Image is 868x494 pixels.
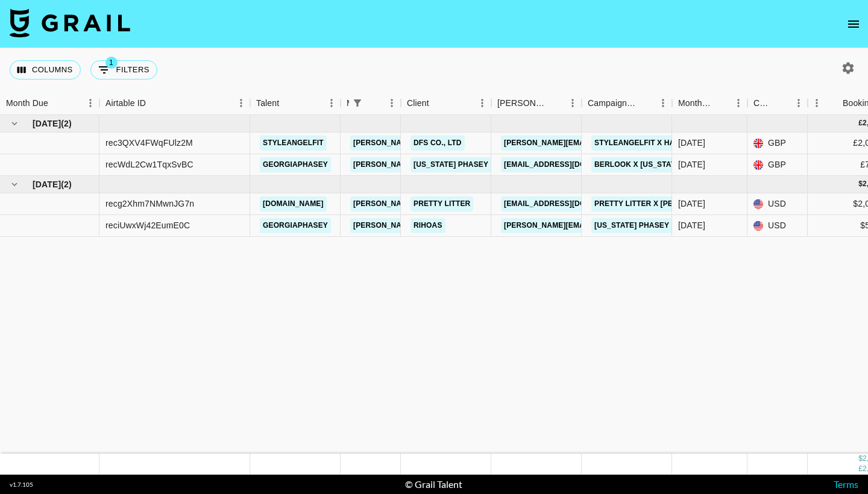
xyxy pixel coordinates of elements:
[410,157,491,172] a: [US_STATE] Phasey
[773,95,790,111] button: Sort
[410,196,473,211] a: Pretty Litter
[405,478,462,490] div: © Grail Talent
[349,95,366,111] button: Show filters
[429,95,446,111] button: Sort
[90,60,157,80] button: Show filters
[407,92,429,115] div: Client
[501,218,697,233] a: [PERSON_NAME][EMAIL_ADDRESS][DOMAIN_NAME]
[61,178,72,190] span: ( 2 )
[81,94,99,112] button: Menu
[678,198,705,210] div: Oct '25
[322,94,341,112] button: Menu
[6,92,48,115] div: Month Due
[383,94,401,112] button: Menu
[146,95,163,111] button: Sort
[826,95,843,111] button: Sort
[501,196,636,211] a: [EMAIL_ADDRESS][DOMAIN_NAME]
[33,117,61,130] span: [DATE]
[747,154,808,176] div: GBP
[858,454,863,464] div: $
[61,117,72,130] span: ( 2 )
[232,94,250,112] button: Menu
[591,196,725,211] a: Pretty Litter x [PERSON_NAME]
[250,92,341,115] div: Talent
[350,136,609,151] a: [PERSON_NAME][EMAIL_ADDRESS][PERSON_NAME][DOMAIN_NAME]
[591,136,726,151] a: Styleangelfit x Haruharu SPF
[747,133,808,154] div: GBP
[747,193,808,215] div: USD
[747,215,808,237] div: USD
[858,118,863,128] div: £
[105,219,190,231] div: reciUwxWj42EumE0C
[547,95,564,111] button: Sort
[678,92,712,115] div: Month Due
[105,137,193,149] div: rec3QXV4FWqFUlz2M
[6,115,23,132] button: hide children
[350,157,609,172] a: [PERSON_NAME][EMAIL_ADDRESS][PERSON_NAME][DOMAIN_NAME]
[350,196,609,211] a: [PERSON_NAME][EMAIL_ADDRESS][PERSON_NAME][DOMAIN_NAME]
[341,92,401,115] div: Manager
[858,464,863,474] div: £
[105,57,118,69] span: 1
[349,95,366,111] div: 1 active filter
[654,94,672,112] button: Menu
[729,94,747,112] button: Menu
[678,219,705,231] div: Oct '25
[10,8,130,37] img: Grail Talent
[637,95,654,111] button: Sort
[497,92,547,115] div: [PERSON_NAME]
[10,481,33,489] div: v 1.7.105
[678,158,705,170] div: Jul '25
[473,94,491,112] button: Menu
[105,158,193,170] div: recWdL2Cw1TqxSvBC
[672,92,747,115] div: Month Due
[347,92,349,115] div: Manager
[33,178,61,190] span: [DATE]
[858,179,863,189] div: $
[260,196,327,211] a: [DOMAIN_NAME]
[591,157,718,172] a: Berlook x [US_STATE] Phasey
[501,157,636,172] a: [EMAIL_ADDRESS][DOMAIN_NAME]
[834,478,858,490] a: Terms
[401,92,491,115] div: Client
[588,92,637,115] div: Campaign (Type)
[501,136,697,151] a: [PERSON_NAME][EMAIL_ADDRESS][DOMAIN_NAME]
[564,94,582,112] button: Menu
[105,92,146,115] div: Airtable ID
[105,198,194,210] div: recg2Xhm7NMwnJG7n
[410,218,445,233] a: Rihoas
[99,92,250,115] div: Airtable ID
[260,157,331,172] a: georgiaphasey
[260,136,327,151] a: styleangelfit
[591,218,755,233] a: [US_STATE] Phasey x Rihoas Lookbook
[350,218,609,233] a: [PERSON_NAME][EMAIL_ADDRESS][PERSON_NAME][DOMAIN_NAME]
[491,92,582,115] div: Booker
[279,95,296,111] button: Sort
[747,92,808,115] div: Currency
[582,92,672,115] div: Campaign (Type)
[753,92,773,115] div: Currency
[790,94,808,112] button: Menu
[256,92,279,115] div: Talent
[808,94,826,112] button: Menu
[410,136,465,151] a: DFS Co., Ltd
[366,95,383,111] button: Sort
[841,12,866,36] button: open drawer
[6,176,23,193] button: hide children
[10,60,81,80] button: Select columns
[48,95,65,111] button: Sort
[712,95,729,111] button: Sort
[260,218,331,233] a: georgiaphasey
[678,137,705,149] div: Jul '25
